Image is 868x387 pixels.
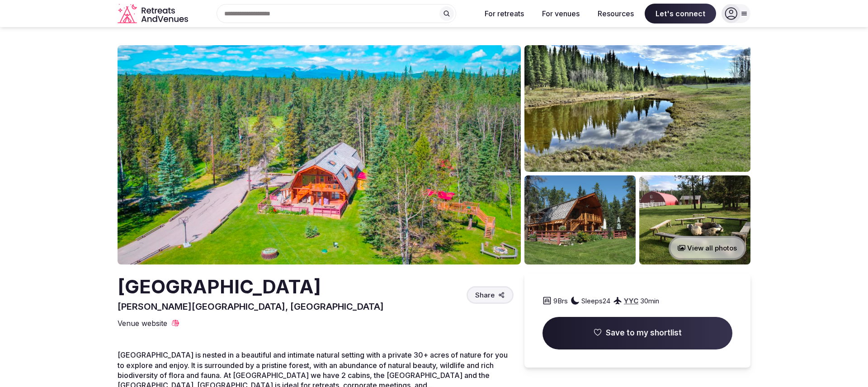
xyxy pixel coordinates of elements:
h2: [GEOGRAPHIC_DATA] [118,274,384,300]
button: Share [467,286,514,304]
span: 30 min [640,296,659,306]
button: For retreats [477,4,531,24]
img: Venue cover photo [118,45,521,264]
span: Sleeps 24 [581,296,610,306]
img: Venue gallery photo [524,45,750,172]
img: Venue gallery photo [639,175,750,264]
span: [PERSON_NAME][GEOGRAPHIC_DATA], [GEOGRAPHIC_DATA] [118,301,384,312]
span: Save to my shortlist [606,328,682,339]
svg: Retreats and Venues company logo [118,4,190,24]
a: YYC [624,297,638,305]
a: Venue website [118,318,180,328]
a: Visit the homepage [118,4,190,24]
button: View all photos [669,236,746,260]
span: 9 Brs [553,296,568,306]
button: Resources [590,4,641,24]
img: Venue gallery photo [524,175,636,264]
button: For venues [535,4,587,24]
span: Let's connect [645,4,716,24]
span: Venue website [118,318,167,328]
span: Share [475,290,495,300]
